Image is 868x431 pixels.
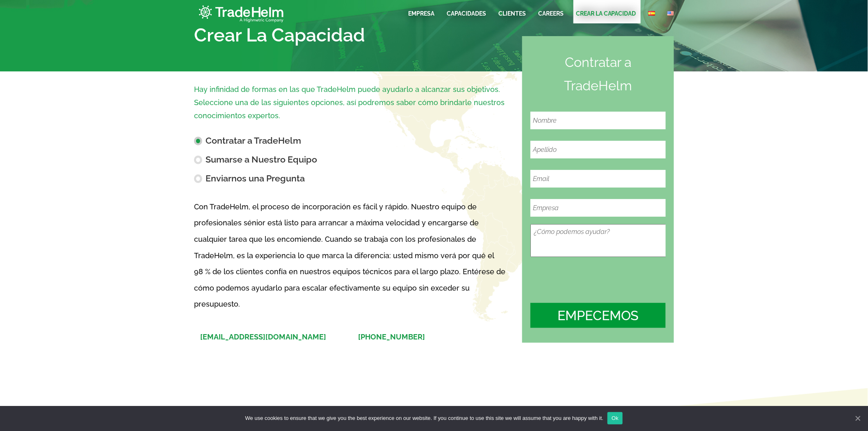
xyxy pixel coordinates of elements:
[358,332,425,341] a: [PHONE_NUMBER]
[194,83,510,123] p: Hay infinidad de formas en las que TradeHelm puede ayudarlo a alcanzar sus objetivos. Seleccione ...
[447,9,486,18] a: Capacidades
[530,303,666,328] input: Empecemos
[827,392,868,431] iframe: Chat Widget
[538,9,564,18] a: CAREERS
[530,141,672,158] input: Apellido
[530,112,672,129] input: Nombre
[530,50,666,98] h2: Contratar a TradeHelm
[498,9,526,18] a: Clientes
[649,11,655,16] img: Español
[200,332,326,341] a: [EMAIL_ADDRESS][DOMAIN_NAME]
[530,170,672,188] input: Email
[530,264,655,296] iframe: reCAPTCHA
[530,199,672,217] input: Empresa
[576,9,636,18] a: Crear La Capacidad
[194,199,510,312] p: Con TradeHelm, el proceso de incorporación es fácil y rápido. Nuestro equipo de profesionales sén...
[194,26,674,45] h1: Crear La Capacidad
[194,152,510,165] label: Sumarse a Nuestro Equipo
[194,133,510,146] label: Contratar a TradeHelm
[245,414,603,422] span: We use cookies to ensure that we give you the best experience on our website. If you continue to ...
[194,171,510,183] label: Enviarnos una Pregunta
[608,412,623,424] a: Ok
[667,11,674,16] img: English
[408,9,434,18] a: EMPRESA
